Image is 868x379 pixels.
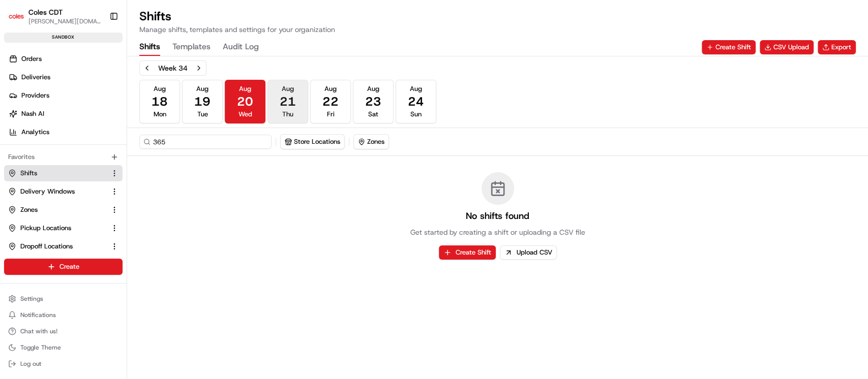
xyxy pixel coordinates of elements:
a: Deliveries [4,69,127,85]
a: 💻API Documentation [82,143,167,162]
button: Zones [4,202,123,218]
button: Log out [4,357,123,371]
span: Aug [282,84,294,93]
span: Wed [238,110,252,119]
button: Settings [4,292,123,306]
button: Coles CDTColes CDT[PERSON_NAME][DOMAIN_NAME][EMAIL_ADDRESS][PERSON_NAME][DOMAIN_NAME] [4,4,105,28]
span: Deliveries [21,73,50,82]
span: Notifications [20,311,56,319]
button: Aug24Sun [396,80,436,123]
span: 22 [322,93,339,110]
button: Pickup Locations [4,220,123,236]
button: Next week [192,61,206,75]
button: Shifts [4,165,123,181]
p: Get started by creating a shift or uploading a CSV file [410,227,585,237]
button: Aug20Wed [225,80,265,123]
div: Start new chat [35,97,167,107]
button: Coles CDT [28,7,63,17]
a: Shifts [8,169,106,178]
span: Aug [154,84,166,93]
a: Providers [4,87,127,104]
a: Pickup Locations [8,224,106,233]
div: sandbox [4,33,123,43]
button: Chat with us! [4,324,123,338]
span: Aug [367,84,379,93]
button: Export [818,40,856,54]
button: Templates [172,39,211,56]
button: Store Locations [280,134,345,149]
button: Audit Log [223,39,259,56]
button: CSV Upload [760,40,814,54]
button: Zones [354,135,388,149]
span: API Documentation [96,147,163,157]
p: Welcome 👋 [10,41,185,57]
span: Log out [20,360,41,368]
span: 19 [194,93,211,110]
span: Dropoff Locations [20,242,73,251]
button: Toggle Theme [4,340,123,355]
button: Aug19Tue [182,80,223,123]
button: Zones [353,134,389,149]
button: Aug23Sat [353,80,394,123]
a: Zones [8,205,106,214]
span: Thu [282,110,293,119]
span: Toggle Theme [20,343,61,352]
a: Delivery Windows [8,187,106,196]
button: Create Shift [439,245,496,260]
span: Chat with us! [20,327,57,335]
span: 24 [408,93,424,110]
span: Aug [196,84,208,93]
span: Pylon [101,172,123,180]
a: 📗Knowledge Base [6,143,82,162]
span: Aug [324,84,337,93]
button: Aug22Fri [310,80,351,123]
input: Clear [26,66,168,76]
button: Start new chat [173,100,185,112]
span: Nash AI [21,109,44,118]
span: 18 [152,93,168,110]
img: Nash [10,10,31,30]
span: Create [59,262,79,271]
span: Analytics [21,128,49,137]
img: 1736555255976-a54dd68f-1ca7-489b-9aae-adbdc363a1c4 [10,97,28,115]
button: Create [4,259,123,275]
a: Analytics [4,124,127,140]
button: Store Locations [281,135,344,149]
span: 21 [280,93,296,110]
button: Upload CSV [500,245,557,260]
button: Notifications [4,308,123,322]
span: Knowledge Base [20,147,78,157]
span: Aug [410,84,422,93]
span: 23 [365,93,381,110]
a: Nash AI [4,106,127,122]
button: Aug18Mon [139,80,180,123]
span: Orders [21,54,42,64]
span: Mon [154,110,166,119]
h3: No shifts found [466,209,529,223]
button: Previous week [140,61,154,75]
span: Tue [197,110,208,119]
button: Dropoff Locations [4,238,123,255]
div: Week 34 [158,63,188,73]
div: We're available if you need us! [35,107,129,115]
h1: Shifts [139,8,335,24]
span: 20 [237,93,253,110]
span: Delivery Windows [20,187,75,196]
span: Pickup Locations [20,224,71,233]
span: Shifts [20,169,37,178]
button: Delivery Windows [4,183,123,200]
button: Shifts [139,39,160,56]
span: Providers [21,91,49,100]
span: Zones [20,205,38,214]
span: Sat [368,110,378,119]
a: Powered byPylon [72,172,123,180]
p: Manage shifts, templates and settings for your organization [139,24,335,35]
span: Settings [20,295,43,303]
input: Search for a shift or store location [139,135,272,149]
span: Aug [239,84,251,93]
div: 📗 [10,148,18,156]
button: Aug21Thu [267,80,308,123]
button: Create Shift [702,40,756,54]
